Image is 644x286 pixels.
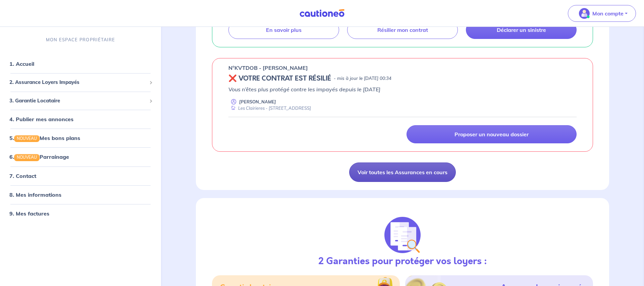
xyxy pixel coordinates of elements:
[9,97,147,105] span: 3. Garantie Locataire
[579,8,590,19] img: illu_account_valid_menu.svg
[384,217,421,253] img: justif-loupe
[9,154,69,160] a: 6.NOUVEAUParrainage
[228,105,311,111] div: Les Clairieres - [STREET_ADDRESS]
[9,191,61,198] a: 8. Mes informations
[3,112,158,126] div: 4. Publier mes annonces
[3,76,158,89] div: 2. Assurance Loyers Impayés
[568,5,636,22] button: illu_account_valid_menu.svgMon compte
[454,131,529,138] p: Proposer un nouveau dossier
[239,99,276,105] p: [PERSON_NAME]
[377,27,428,33] p: Résilier mon contrat
[347,21,458,39] a: Résilier mon contrat
[349,162,456,182] a: Voir toutes les Assurances en cours
[3,207,158,220] div: 9. Mes factures
[9,60,34,67] a: 1. Accueil
[3,57,158,70] div: 1. Accueil
[592,9,624,17] p: Mon compte
[9,210,49,217] a: 9. Mes factures
[3,94,158,107] div: 3. Garantie Locataire
[46,37,115,43] p: MON ESPACE PROPRIÉTAIRE
[407,125,577,143] a: Proposer un nouveau dossier
[497,27,546,33] p: Déclarer un sinistre
[318,256,487,267] h3: 2 Garanties pour protéger vos loyers :
[9,79,147,86] span: 2. Assurance Loyers Impayés
[297,9,347,17] img: Cautioneo
[228,75,331,83] h5: ❌ VOTRE CONTRAT EST RÉSILIÉ
[228,85,577,93] p: Vous n’êtes plus protégé contre les impayés depuis le [DATE]
[228,75,577,83] div: state: REVOKED, Context: NEW,MAYBE-CERTIFICATE,ALONE,RENTER-DOCUMENTS
[3,188,158,201] div: 8. Mes informations
[3,150,158,164] div: 6.NOUVEAUParrainage
[9,116,73,123] a: 4. Publier mes annonces
[228,21,339,39] a: En savoir plus
[228,64,308,72] p: n°KVTDOB - [PERSON_NAME]
[3,131,158,145] div: 5.NOUVEAUMes bons plans
[3,169,158,183] div: 7. Contact
[266,27,302,33] p: En savoir plus
[466,21,577,39] a: Déclarer un sinistre
[9,135,80,141] a: 5.NOUVEAUMes bons plans
[9,173,36,179] a: 7. Contact
[334,75,391,82] p: - mis à jour le [DATE] 00:34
